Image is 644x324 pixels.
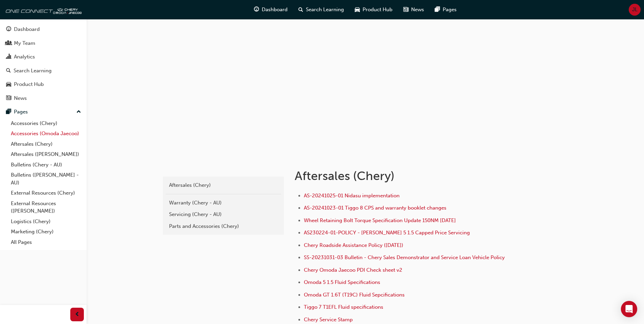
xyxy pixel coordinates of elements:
[262,6,288,14] span: Dashboard
[8,160,84,170] a: Bulletins (Chery - AU)
[8,118,84,129] a: Accessories (Chery)
[363,6,392,14] span: Product Hub
[306,6,344,14] span: Search Learning
[166,197,281,209] a: Warranty (Chery - AU)
[75,310,80,319] span: prev-icon
[8,216,84,227] a: Logistics (Chery)
[304,217,456,223] a: Wheel Retaining Bolt Torque Specification Update 150NM [DATE]
[621,301,637,317] div: Open Intercom Messenger
[14,25,40,33] div: Dashboard
[14,53,35,61] div: Analytics
[435,5,440,14] span: pages-icon
[8,198,84,216] a: External Resources ([PERSON_NAME])
[298,5,303,14] span: search-icon
[304,254,505,260] a: SS-20231031-03 Bulletin - Chery Sales Demonstrator and Service Loan Vehicle Policy
[3,3,81,16] img: oneconnect
[8,170,84,188] a: Bulletins ([PERSON_NAME] - AU)
[6,68,11,74] span: search-icon
[76,108,81,116] span: up-icon
[304,279,380,285] a: Omoda 5 1.5 Fluid Specifications
[304,292,405,298] a: Omoda GT 1.6T (T19C) Fluid Sepcifications
[411,6,424,14] span: News
[169,211,278,218] div: Servicing (Chery - AU)
[166,209,281,220] a: Servicing (Chery - AU)
[166,220,281,232] a: Parts and Accessories (Chery)
[443,6,457,14] span: Pages
[14,108,28,116] div: Pages
[355,5,360,14] span: car-icon
[8,227,84,237] a: Marketing (Chery)
[293,3,349,17] a: search-iconSearch Learning
[3,22,84,106] button: DashboardMy TeamAnalyticsSearch LearningProduct HubNews
[349,3,398,17] a: car-iconProduct Hub
[6,109,11,115] span: pages-icon
[8,139,84,149] a: Aftersales (Chery)
[6,95,11,102] span: news-icon
[304,304,383,310] a: Tiggo 7 T1EFL Fluid specifications
[3,23,84,36] a: Dashboard
[8,149,84,160] a: Aftersales ([PERSON_NAME])
[304,317,353,323] a: Chery Service Stamp
[169,181,278,189] div: Aftersales (Chery)
[304,205,446,211] a: AS-20241023-01 Tiggo 8 CPS and warranty booklet changes
[254,5,259,14] span: guage-icon
[14,39,35,47] div: My Team
[398,3,429,17] a: news-iconNews
[304,230,470,236] a: AS230224-01-POLICY - [PERSON_NAME] 5 1.5 Capped Price Servicing
[6,82,11,88] span: car-icon
[3,78,84,91] a: Product Hub
[3,92,84,105] a: News
[304,242,403,248] a: Chery Roadside Assistance Policy ([DATE])
[14,67,52,75] div: Search Learning
[304,267,402,273] a: Chery Omoda Jaecoo PDI Check sheet v2
[6,40,11,47] span: people-icon
[3,51,84,63] a: Analytics
[3,106,84,118] button: Pages
[169,199,278,207] div: Warranty (Chery - AU)
[8,237,84,248] a: All Pages
[295,168,517,183] h1: Aftersales (Chery)
[3,65,84,77] a: Search Learning
[249,3,293,17] a: guage-iconDashboard
[304,193,400,199] a: AS-20241025-01 Nidasu implementation
[6,26,11,33] span: guage-icon
[3,37,84,50] a: My Team
[8,188,84,198] a: External Resources (Chery)
[166,179,281,191] a: Aftersales (Chery)
[403,5,408,14] span: news-icon
[629,4,641,16] button: JL
[8,128,84,139] a: Accessories (Omoda Jaecoo)
[14,80,44,88] div: Product Hub
[632,6,638,14] span: JL
[429,3,462,17] a: pages-iconPages
[14,94,27,102] div: News
[169,222,278,230] div: Parts and Accessories (Chery)
[6,54,11,60] span: chart-icon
